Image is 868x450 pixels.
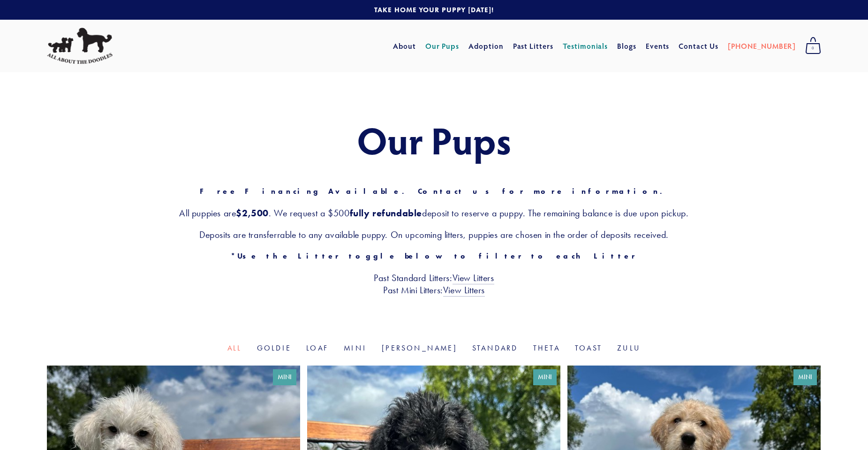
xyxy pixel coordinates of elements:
h1: Our Pups [47,119,821,160]
a: All [227,343,242,352]
h3: All puppies are . We request a $500 deposit to reserve a puppy. The remaining balance is due upon... [47,207,821,219]
a: Loaf [306,343,329,352]
strong: *Use the Litter toggle below to filter to each Litter [231,252,637,260]
strong: $2,500 [236,207,269,219]
a: Adoption [468,38,504,54]
a: Past Litters [513,41,554,51]
strong: Free Financing Available. Contact us for more information. [200,187,668,196]
a: Zulu [617,343,641,352]
h3: Past Standard Litters: Past Mini Litters: [47,272,821,296]
a: View Litters [453,272,494,284]
a: Events [646,38,670,54]
strong: fully refundable [350,207,423,219]
a: Blogs [617,38,636,54]
span: 0 [805,42,821,54]
a: Our Pups [425,38,460,54]
a: View Litters [443,284,485,297]
a: Contact Us [679,38,718,54]
a: Theta [533,343,560,352]
h3: Deposits are transferrable to any available puppy. On upcoming litters, puppies are chosen in the... [47,229,821,241]
a: [PERSON_NAME] [382,343,457,352]
img: All About The Doodles [47,28,113,64]
a: Toast [575,343,602,352]
a: [PHONE_NUMBER] [728,38,796,54]
a: 0 items in cart [800,34,826,58]
a: Goldie [257,343,291,352]
a: Testimonials [563,38,608,54]
a: Mini [344,343,367,352]
a: About [393,38,416,54]
a: Standard [472,343,518,352]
